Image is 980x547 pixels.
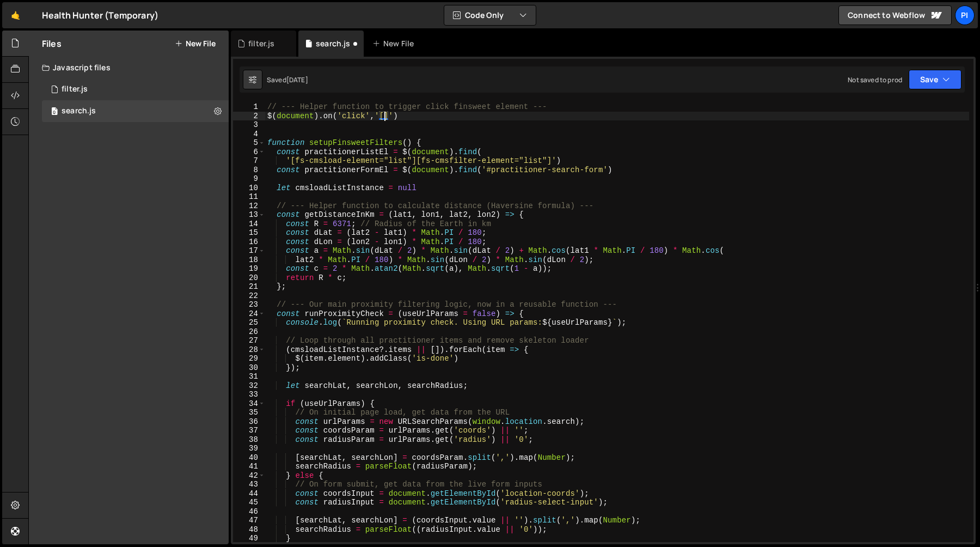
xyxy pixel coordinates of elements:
div: 30 [233,363,265,373]
div: 14 [233,220,265,229]
div: 13 [233,210,265,220]
div: 43 [233,480,265,489]
div: 10 [233,184,265,193]
div: 33 [233,390,265,399]
div: 26 [233,327,265,337]
div: 9 [233,174,265,184]
a: 🤙 [2,2,29,28]
div: 19 [233,264,265,273]
h2: Files [42,38,62,50]
div: 41 [233,462,265,471]
div: search.js [316,38,350,49]
a: Connect to Webflow [838,5,952,25]
div: 8 [233,166,265,175]
div: [DATE] [286,75,308,84]
div: 16494/45041.js [42,100,229,122]
div: 22 [233,291,265,301]
div: 45 [233,498,265,507]
button: Save [909,70,961,89]
div: 31 [233,372,265,381]
div: Saved [267,75,308,84]
div: filter.js [62,84,88,94]
div: 17 [233,246,265,256]
div: 18 [233,256,265,265]
div: 6 [233,148,265,157]
div: 47 [233,516,265,525]
div: 42 [233,471,265,481]
a: Pi [955,5,975,25]
div: New File [372,38,418,49]
div: 20 [233,273,265,283]
div: 48 [233,525,265,534]
div: 36 [233,417,265,427]
div: 23 [233,300,265,309]
div: 40 [233,453,265,463]
div: 11 [233,192,265,202]
div: Javascript files [29,57,229,78]
div: 34 [233,399,265,409]
div: 39 [233,444,265,453]
div: 24 [233,309,265,319]
div: 25 [233,318,265,327]
div: 21 [233,282,265,291]
div: 38 [233,435,265,445]
div: Not saved to prod [848,75,902,84]
div: 12 [233,202,265,211]
div: 7 [233,156,265,166]
div: 4 [233,130,265,139]
button: New File [175,39,216,48]
div: 16 [233,238,265,247]
div: 35 [233,408,265,417]
div: 2 [233,112,265,121]
div: 29 [233,354,265,363]
div: 1 [233,102,265,112]
div: 49 [233,534,265,543]
div: 32 [233,381,265,391]
div: 28 [233,345,265,355]
div: 46 [233,507,265,516]
div: 16494/44708.js [42,78,229,100]
button: Code Only [444,5,536,25]
div: 37 [233,426,265,435]
div: 5 [233,138,265,148]
div: search.js [62,106,96,116]
div: 27 [233,336,265,345]
div: filter.js [248,38,274,49]
span: 0 [51,108,58,117]
div: Health Hunter (Temporary) [42,9,158,22]
div: 3 [233,120,265,130]
div: 44 [233,489,265,499]
div: 15 [233,228,265,238]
